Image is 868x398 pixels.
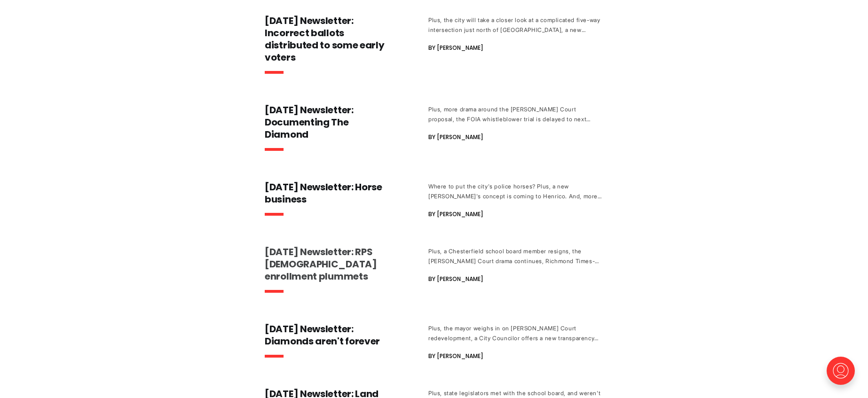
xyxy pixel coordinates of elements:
[265,104,603,158] a: [DATE] Newsletter: Documenting The Diamond Plus, more drama around the [PERSON_NAME] Court propos...
[428,351,483,362] span: By [PERSON_NAME]
[428,246,603,266] div: Plus, a Chesterfield school board member resigns, the [PERSON_NAME] Court drama continues, Richmo...
[265,15,391,63] h3: [DATE] Newsletter: Incorrect ballots distributed to some early voters
[265,246,391,282] h3: [DATE] Newsletter: RPS [DEMOGRAPHIC_DATA] enrollment plummets
[428,209,483,220] span: By [PERSON_NAME]
[265,323,391,347] h3: [DATE] Newsletter: Diamonds aren't forever
[428,273,483,285] span: By [PERSON_NAME]
[428,42,483,54] span: By [PERSON_NAME]
[428,132,483,143] span: By [PERSON_NAME]
[265,181,603,223] a: [DATE] Newsletter: Horse business Where to put the city's police horses? Plus, a new [PERSON_NAME...
[428,323,603,343] div: Plus, the mayor weighs in on [PERSON_NAME] Court redevelopment, a City Councilor offers a new tra...
[428,104,603,124] div: Plus, more drama around the [PERSON_NAME] Court proposal, the FOIA whistleblower trial is delayed...
[265,246,603,300] a: [DATE] Newsletter: RPS [DEMOGRAPHIC_DATA] enrollment plummets Plus, a Chesterfield school board m...
[265,181,391,205] h3: [DATE] Newsletter: Horse business
[428,181,603,201] div: Where to put the city's police horses? Plus, a new [PERSON_NAME]'s concept is coming to Henrico. ...
[265,323,603,365] a: [DATE] Newsletter: Diamonds aren't forever Plus, the mayor weighs in on [PERSON_NAME] Court redev...
[428,15,603,35] div: Plus, the city will take a closer look at a complicated five-way intersection just north of [GEOG...
[265,104,391,140] h3: [DATE] Newsletter: Documenting The Diamond
[265,15,603,81] a: [DATE] Newsletter: Incorrect ballots distributed to some early voters Plus, the city will take a ...
[819,352,868,398] iframe: portal-trigger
